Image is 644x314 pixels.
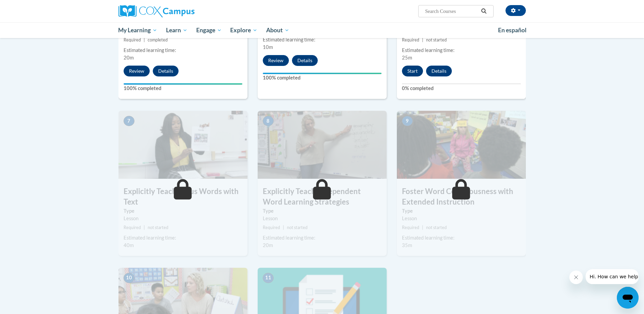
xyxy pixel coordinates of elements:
span: 10m [263,44,273,50]
h3: Foster Word Consciousness with Extended Instruction [397,186,526,207]
div: Estimated learning time: [124,234,242,242]
button: Search [479,7,489,15]
span: 10 [124,273,134,283]
button: Account Settings [505,5,526,16]
span: 40m [124,242,134,248]
label: 100% completed [124,85,242,92]
span: Required [402,37,419,42]
span: | [144,225,145,230]
label: Type [263,207,382,215]
div: Estimated learning time: [402,234,521,242]
img: Cox Campus [118,5,195,17]
span: Learn [166,26,187,34]
a: Engage [192,22,226,38]
img: Course Image [397,111,526,179]
a: Cox Campus [118,5,247,17]
span: Required [124,37,141,42]
img: Course Image [118,111,247,179]
span: not started [148,225,168,230]
button: Review [124,66,150,76]
span: 7 [124,116,134,126]
span: not started [426,37,447,42]
label: 0% completed [402,85,521,92]
span: Required [402,225,419,230]
span: 11 [263,273,274,283]
h3: Explicitly Teach Focus Words with Text [118,186,247,207]
span: Engage [196,26,222,34]
button: Details [292,55,318,66]
span: | [422,225,423,230]
iframe: Close message [569,271,583,284]
div: Lesson [124,215,242,222]
span: Required [263,225,280,230]
div: Estimated learning time: [402,47,521,54]
label: Type [402,207,521,215]
div: Lesson [263,215,382,222]
span: | [422,37,423,42]
button: Start [402,66,423,76]
img: Course Image [258,111,387,179]
div: Estimated learning time: [263,36,382,43]
a: Learn [162,22,192,38]
button: Details [153,66,179,76]
span: 25m [402,55,412,60]
span: not started [426,225,447,230]
label: Type [124,207,242,215]
span: 35m [402,242,412,248]
iframe: Message from company [586,269,639,284]
span: Hi. How can we help? [4,5,55,10]
a: Explore [226,22,262,38]
span: About [266,26,289,34]
a: En español [494,23,531,37]
div: Your progress [124,83,242,85]
div: Estimated learning time: [124,47,242,54]
button: Details [426,66,452,76]
iframe: Button to launch messaging window [617,287,639,309]
span: Required [124,225,141,230]
span: 20m [263,242,273,248]
input: Search Courses [424,7,479,15]
span: 8 [263,116,274,126]
span: 20m [124,55,134,60]
div: Estimated learning time: [263,234,382,242]
button: Review [263,55,289,66]
label: 100% completed [263,74,382,82]
span: My Learning [118,26,157,34]
span: completed [148,37,168,42]
span: | [144,37,145,42]
h3: Explicitly Teach Independent Word Learning Strategies [258,186,387,207]
div: Lesson [402,215,521,222]
span: 9 [402,116,413,126]
div: Main menu [108,22,536,38]
span: Explore [230,26,257,34]
a: My Learning [114,22,162,38]
span: | [283,225,284,230]
div: Your progress [263,73,382,74]
span: not started [287,225,308,230]
span: En español [498,27,527,34]
a: About [262,22,294,38]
